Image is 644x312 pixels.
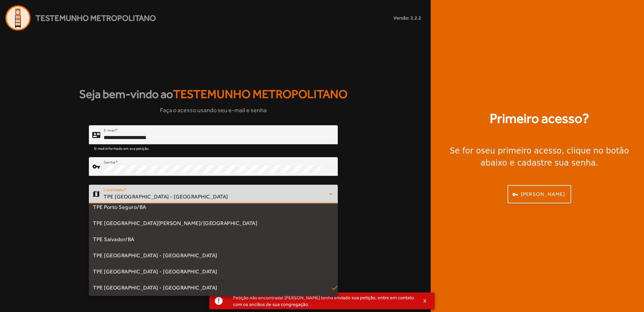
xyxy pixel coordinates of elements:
span: TPE [GEOGRAPHIC_DATA] - [GEOGRAPHIC_DATA] [93,252,217,260]
span: TPE [GEOGRAPHIC_DATA] - [GEOGRAPHIC_DATA] [93,284,217,292]
span: TPE [GEOGRAPHIC_DATA][PERSON_NAME]/[GEOGRAPHIC_DATA] [93,219,257,227]
span: TPE Salvador/BA [93,235,135,243]
span: TPE [GEOGRAPHIC_DATA] - [GEOGRAPHIC_DATA] [93,268,217,276]
span: TPE Porto Seguro/BA [93,203,146,211]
